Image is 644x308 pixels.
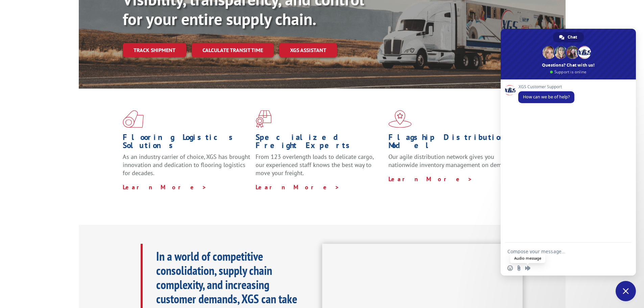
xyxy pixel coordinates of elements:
h1: Specialized Freight Experts [256,133,383,153]
span: Chat [568,32,577,42]
span: Insert an emoji [507,265,513,271]
h1: Flagship Distribution Model [388,133,516,153]
h1: Flooring Logistics Solutions [123,133,251,153]
span: XGS Customer Support [518,85,574,89]
span: Send a file [516,265,522,271]
a: XGS ASSISTANT [279,43,337,57]
img: xgs-icon-focused-on-flooring-red [256,110,271,128]
textarea: Compose your message... [507,248,614,261]
a: Learn More > [256,183,340,191]
p: From 123 overlength loads to delicate cargo, our experienced staff knows the best way to move you... [256,153,383,183]
span: Our agile distribution network gives you nationwide inventory management on demand. [388,153,513,169]
a: Learn More > [123,183,207,191]
span: How can we be of help? [523,94,570,100]
img: xgs-icon-total-supply-chain-intelligence-red [123,110,144,128]
div: Close chat [616,281,636,301]
span: As an industry carrier of choice, XGS has brought innovation and dedication to flooring logistics... [123,153,250,177]
span: Audio message [525,265,530,271]
a: Calculate transit time [192,43,274,57]
img: xgs-icon-flagship-distribution-model-red [388,110,412,128]
a: Track shipment [123,43,186,57]
div: Chat [553,32,584,42]
a: Learn More > [388,175,473,183]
